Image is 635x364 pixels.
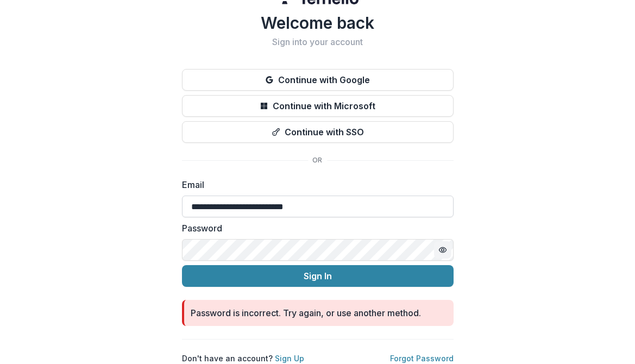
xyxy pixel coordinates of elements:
h2: Sign into your account [182,37,454,47]
h1: Welcome back [182,13,454,33]
label: Email [182,178,447,191]
button: Sign In [182,265,454,287]
label: Password [182,222,447,235]
button: Continue with Microsoft [182,95,454,117]
p: Don't have an account? [182,353,304,364]
button: Continue with SSO [182,121,454,143]
button: Continue with Google [182,69,454,91]
a: Sign Up [275,354,304,363]
button: Toggle password visibility [434,241,451,259]
a: Forgot Password [390,354,454,363]
div: Password is incorrect. Try again, or use another method. [191,306,421,319]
